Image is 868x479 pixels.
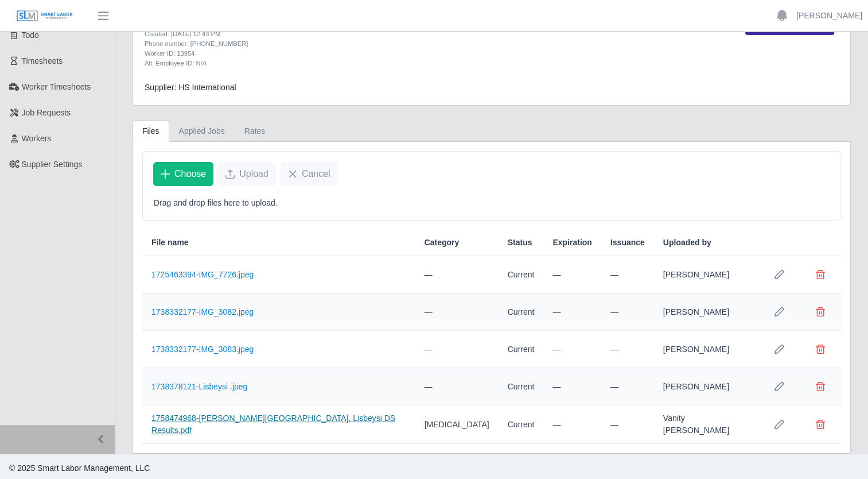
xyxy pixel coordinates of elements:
[151,345,254,354] a: 1738332177-IMG_3083.jpeg
[22,134,52,143] span: Workers
[768,338,791,361] button: Row Edit
[169,120,235,142] a: Applied Jobs
[9,463,150,473] span: © 2025 Smart Labor Management, LLC
[543,405,601,444] td: —
[543,293,601,331] td: —
[154,197,830,209] p: Drag and drop files here to upload.
[508,237,532,249] span: Status
[151,270,254,279] a: 1725463394-IMG_7726.jpeg
[153,162,213,186] button: Choose
[601,331,654,368] td: —
[796,10,862,22] a: [PERSON_NAME]
[415,405,499,444] td: [MEDICAL_DATA]
[425,237,460,249] span: Category
[601,405,654,444] td: —
[663,237,711,249] span: Uploaded by
[499,368,544,405] td: Current
[151,414,395,435] a: 1758474968-[PERSON_NAME][GEOGRAPHIC_DATA], Lisbeysi DS Results.pdf
[145,39,542,49] div: Phone number: [PHONE_NUMBER]
[133,120,169,142] a: Files
[543,256,601,293] td: —
[415,293,499,331] td: —
[415,331,499,368] td: —
[768,263,791,286] button: Row Edit
[151,307,254,316] a: 1738332177-IMG_3082.jpeg
[809,300,832,323] button: Delete file
[654,256,758,293] td: [PERSON_NAME]
[809,263,832,286] button: Delete file
[151,382,247,391] a: 1738378121-Lisbeysi .jpeg
[22,160,83,169] span: Supplier Settings
[552,237,591,249] span: Expiration
[22,82,91,91] span: Worker Timesheets
[22,30,39,40] span: Todo
[145,29,542,39] div: Created: [DATE] 12:43 PM
[16,10,73,22] img: SLM Logo
[768,413,791,436] button: Row Edit
[654,368,758,405] td: [PERSON_NAME]
[22,56,63,65] span: Timesheets
[654,405,758,444] td: Vanity [PERSON_NAME]
[654,331,758,368] td: [PERSON_NAME]
[145,83,236,92] span: Supplier: HS International
[809,413,832,436] button: Delete file
[809,375,832,398] button: Delete file
[235,120,275,142] a: Rates
[174,167,206,181] span: Choose
[281,162,338,186] button: Cancel
[499,293,544,331] td: Current
[499,331,544,368] td: Current
[415,256,499,293] td: —
[601,293,654,331] td: —
[415,368,499,405] td: —
[499,405,544,444] td: Current
[610,237,645,249] span: Issuance
[601,256,654,293] td: —
[543,331,601,368] td: —
[543,368,601,405] td: —
[218,162,276,186] button: Upload
[809,338,832,361] button: Delete file
[22,108,71,117] span: Job Requests
[151,237,189,249] span: File name
[499,256,544,293] td: Current
[768,300,791,323] button: Row Edit
[145,49,542,59] div: Worker ID: 13954
[239,167,268,181] span: Upload
[145,59,542,68] div: Alt. Employee ID: N/A
[302,167,330,181] span: Cancel
[654,293,758,331] td: [PERSON_NAME]
[601,368,654,405] td: —
[768,375,791,398] button: Row Edit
